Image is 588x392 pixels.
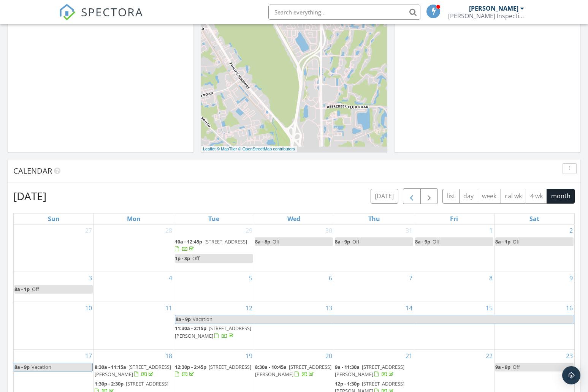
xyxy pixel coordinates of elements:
[175,325,251,339] span: [STREET_ADDRESS][PERSON_NAME]
[335,364,360,370] span: 9a - 11:30a
[244,224,254,237] a: Go to July 29, 2025
[371,189,398,204] button: [DATE]
[14,272,94,302] td: Go to August 3, 2025
[175,255,190,262] span: 1p - 8p
[334,302,414,349] td: Go to August 14, 2025
[14,286,30,292] span: 8a - 1p
[513,364,520,370] span: Off
[209,364,251,370] span: [STREET_ADDRESS]
[513,238,520,245] span: Off
[95,363,173,379] a: 8:30a - 11:15a [STREET_ADDRESS][PERSON_NAME]
[404,302,414,314] a: Go to August 14, 2025
[244,302,254,314] a: Go to August 12, 2025
[352,238,360,245] span: Off
[217,147,237,151] a: © MapTiler
[433,238,440,245] span: Off
[164,224,174,237] a: Go to July 28, 2025
[14,302,94,349] td: Go to August 10, 2025
[414,272,494,302] td: Go to August 8, 2025
[255,363,333,379] a: 8:30a - 10:45a [STREET_ADDRESS][PERSON_NAME]
[568,224,574,237] a: Go to August 2, 2025
[95,364,171,378] span: [STREET_ADDRESS][PERSON_NAME]
[84,302,94,314] a: Go to August 10, 2025
[255,364,331,378] a: 8:30a - 10:45a [STREET_ADDRESS][PERSON_NAME]
[495,364,510,370] span: 9a - 9p
[14,363,30,371] span: 8a - 9p
[174,302,254,349] td: Go to August 12, 2025
[164,302,174,314] a: Go to August 11, 2025
[126,380,168,387] span: [STREET_ADDRESS]
[174,272,254,302] td: Go to August 5, 2025
[254,302,334,349] td: Go to August 13, 2025
[84,224,94,237] a: Go to July 27, 2025
[175,238,247,252] a: 10a - 12:45p [STREET_ADDRESS]
[192,255,200,262] span: Off
[204,238,247,245] span: [STREET_ADDRESS]
[562,366,580,384] div: Open Intercom Messenger
[175,315,191,323] span: 8a - 9p
[268,5,420,20] input: Search everything...
[13,166,52,176] span: Calendar
[564,350,574,362] a: Go to August 23, 2025
[255,364,331,378] span: [STREET_ADDRESS][PERSON_NAME]
[564,302,574,314] a: Go to August 16, 2025
[335,238,350,245] span: 8a - 9p
[32,286,39,292] span: Off
[494,272,574,302] td: Go to August 9, 2025
[547,189,575,204] button: month
[414,302,494,349] td: Go to August 15, 2025
[193,316,212,322] span: Vacation
[404,350,414,362] a: Go to August 21, 2025
[95,364,171,378] a: 8:30a - 11:15a [STREET_ADDRESS][PERSON_NAME]
[448,12,524,20] div: Barkman Inspections
[255,364,287,370] span: 8:30a - 10:45a
[94,224,174,272] td: Go to July 28, 2025
[81,4,143,20] span: SPECTORA
[46,213,61,224] a: Sunday
[449,213,460,224] a: Friday
[334,224,414,272] td: Go to July 31, 2025
[175,324,253,340] a: 11:30a - 2:15p [STREET_ADDRESS][PERSON_NAME]
[335,380,360,387] span: 12p - 1:30p
[568,272,574,284] a: Go to August 9, 2025
[174,224,254,272] td: Go to July 29, 2025
[404,224,414,237] a: Go to July 31, 2025
[175,325,206,332] span: 11:30a - 2:15p
[247,272,254,284] a: Go to August 5, 2025
[335,363,413,379] a: 9a - 11:30a [STREET_ADDRESS][PERSON_NAME]
[14,224,94,272] td: Go to July 27, 2025
[94,272,174,302] td: Go to August 4, 2025
[164,350,174,362] a: Go to August 18, 2025
[201,146,297,152] div: |
[87,272,94,284] a: Go to August 3, 2025
[484,350,494,362] a: Go to August 22, 2025
[478,189,501,204] button: week
[59,10,143,26] a: SPECTORA
[59,4,76,21] img: The Best Home Inspection Software - Spectora
[501,189,526,204] button: cal wk
[13,188,46,204] h2: [DATE]
[167,272,174,284] a: Go to August 4, 2025
[254,224,334,272] td: Go to July 30, 2025
[494,224,574,272] td: Go to August 2, 2025
[528,213,541,224] a: Saturday
[335,364,404,378] a: 9a - 11:30a [STREET_ADDRESS][PERSON_NAME]
[469,5,518,12] div: [PERSON_NAME]
[335,364,404,378] span: [STREET_ADDRESS][PERSON_NAME]
[488,224,494,237] a: Go to August 1, 2025
[95,380,124,387] span: 1:30p - 2:30p
[244,350,254,362] a: Go to August 19, 2025
[415,238,430,245] span: 8a - 9p
[254,272,334,302] td: Go to August 6, 2025
[367,213,382,224] a: Thursday
[207,213,221,224] a: Tuesday
[407,272,414,284] a: Go to August 7, 2025
[494,302,574,349] td: Go to August 16, 2025
[175,238,202,245] span: 10a - 12:45p
[255,238,270,245] span: 8a - 8p
[286,213,302,224] a: Wednesday
[175,325,251,339] a: 11:30a - 2:15p [STREET_ADDRESS][PERSON_NAME]
[238,147,295,151] a: © OpenStreetMap contributors
[175,364,251,378] a: 12:30p - 2:45p [STREET_ADDRESS]
[175,237,253,254] a: 10a - 12:45p [STREET_ADDRESS]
